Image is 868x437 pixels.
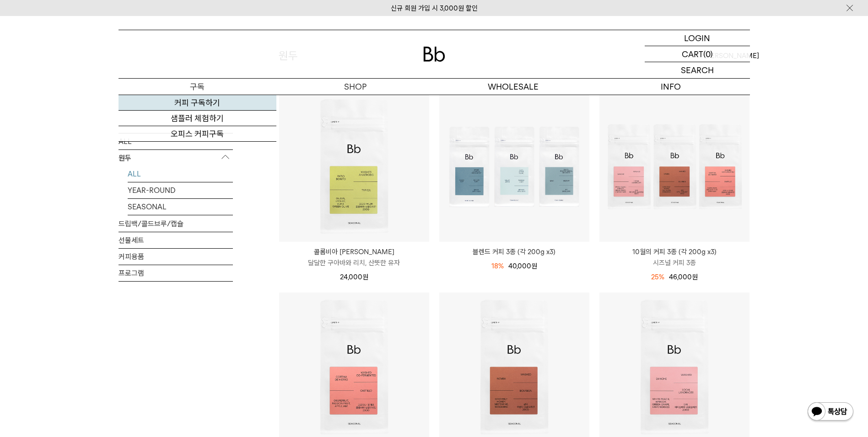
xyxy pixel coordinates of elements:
a: 프로그램 [119,265,233,281]
a: CART (0) [645,46,750,62]
p: 달달한 구아바와 리치, 산뜻한 유자 [279,257,429,268]
a: 구독 [119,79,276,95]
img: 블렌드 커피 3종 (각 200g x3) [439,92,589,242]
p: INFO [592,79,750,95]
a: 10월의 커피 3종 (각 200g x3) 시즈널 커피 3종 [599,246,749,268]
p: 시즈널 커피 3종 [599,257,749,268]
a: YEAR-ROUND [128,182,233,198]
span: 40,000 [508,262,537,270]
p: WHOLESALE [434,79,592,95]
span: 원 [362,273,368,281]
p: CART [682,46,703,62]
img: 카카오톡 채널 1:1 채팅 버튼 [807,401,854,423]
img: 10월의 커피 3종 (각 200g x3) [599,92,749,242]
a: ALL [128,165,233,181]
img: 콜롬비아 파티오 보니토 [279,92,429,242]
a: 샘플러 체험하기 [119,111,276,126]
p: SEARCH [681,62,714,78]
a: LOGIN [645,30,750,46]
span: 46,000 [669,273,698,281]
img: 로고 [423,47,445,62]
a: 블렌드 커피 3종 (각 200g x3) [439,246,589,257]
p: 콜롬비아 [PERSON_NAME] [279,246,429,257]
p: 10월의 커피 3종 (각 200g x3) [599,246,749,257]
a: SEASONAL [128,198,233,214]
a: 드립백/콜드브루/캡슐 [119,215,233,231]
a: 선물세트 [119,232,233,248]
a: 커피용품 [119,248,233,264]
p: 원두 [119,149,233,166]
a: SHOP [276,79,434,95]
span: 24,000 [340,273,368,281]
p: LOGIN [684,30,710,46]
span: 원 [531,262,537,270]
a: 신규 회원 가입 시 3,000원 할인 [391,4,478,12]
span: 원 [692,273,698,281]
p: (0) [703,46,713,62]
a: 콜롬비아 [PERSON_NAME] 달달한 구아바와 리치, 산뜻한 유자 [279,246,429,268]
a: 커피 구독하기 [119,95,276,111]
div: 18% [491,261,504,272]
div: 25% [651,272,664,282]
a: 오피스 커피구독 [119,126,276,142]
